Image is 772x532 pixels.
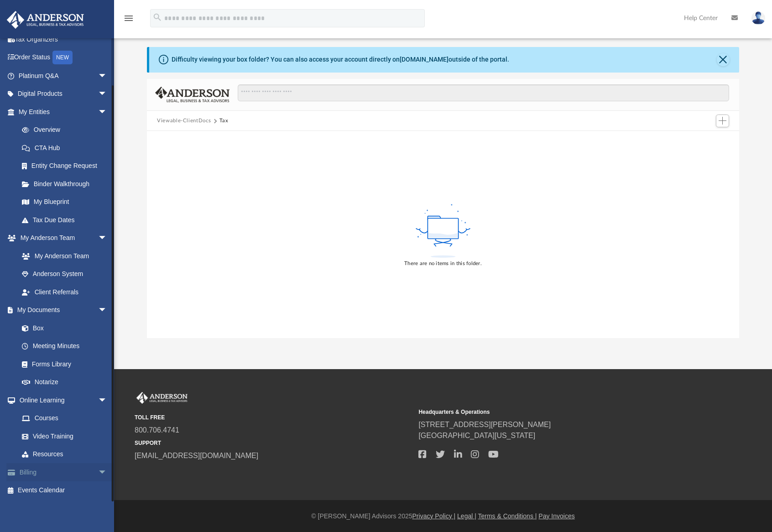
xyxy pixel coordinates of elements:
a: Forms Library [13,355,112,373]
a: Box [13,319,112,337]
a: Terms & Conditions | [478,512,537,520]
a: Legal | [457,512,476,520]
a: [GEOGRAPHIC_DATA][US_STATE] [418,432,535,439]
button: Viewable-ClientDocs [157,117,211,125]
a: Anderson System [13,265,116,283]
a: Order StatusNEW [6,48,121,67]
a: 800.706.4741 [135,426,179,434]
div: NEW [52,51,73,64]
span: arrow_drop_down [98,67,116,85]
a: [STREET_ADDRESS][PERSON_NAME] [418,421,551,428]
a: Courses [13,409,116,428]
a: Tax Organizers [6,30,121,48]
a: [DOMAIN_NAME] [400,56,449,63]
a: CTA Hub [13,139,121,157]
i: menu [123,13,134,24]
a: Video Training [13,427,112,445]
a: [EMAIL_ADDRESS][DOMAIN_NAME] [135,452,258,459]
span: arrow_drop_down [98,463,116,482]
a: Billingarrow_drop_down [6,463,121,481]
div: Difficulty viewing your box folder? You can also access your account directly on outside of the p... [172,55,509,64]
a: Tax Due Dates [13,211,121,229]
img: Anderson Advisors Platinum Portal [135,392,189,404]
a: Notarize [13,373,116,391]
a: My Anderson Teamarrow_drop_down [6,229,116,247]
a: My Documentsarrow_drop_down [6,301,116,319]
a: Entity Change Request [13,157,121,175]
button: Add [716,115,730,127]
a: menu [123,17,134,24]
span: arrow_drop_down [98,229,116,248]
a: Resources [13,445,116,464]
span: arrow_drop_down [98,85,116,104]
span: arrow_drop_down [98,391,116,410]
i: search [152,12,162,22]
a: Privacy Policy | [412,512,456,520]
img: Anderson Advisors Platinum Portal [4,11,87,29]
span: arrow_drop_down [98,103,116,121]
a: My Anderson Team [13,247,112,265]
a: Meeting Minutes [13,337,116,355]
a: Online Learningarrow_drop_down [6,391,116,409]
span: arrow_drop_down [98,301,116,320]
small: TOLL FREE [135,413,412,422]
div: There are no items in this folder. [404,260,482,268]
a: Pay Invoices [538,512,574,520]
a: Binder Walkthrough [13,175,121,193]
small: SUPPORT [135,439,412,447]
small: Headquarters & Operations [418,408,696,416]
a: Digital Productsarrow_drop_down [6,85,121,103]
div: © [PERSON_NAME] Advisors 2025 [114,511,772,521]
img: User Pic [751,11,765,25]
a: Client Referrals [13,283,116,301]
a: My Entitiesarrow_drop_down [6,103,121,121]
a: Events Calendar [6,481,121,500]
button: Tax [219,117,229,125]
button: Close [717,53,730,66]
a: Overview [13,121,121,139]
a: Platinum Q&Aarrow_drop_down [6,67,121,85]
a: My Blueprint [13,193,116,211]
input: Search files and folders [238,84,729,102]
